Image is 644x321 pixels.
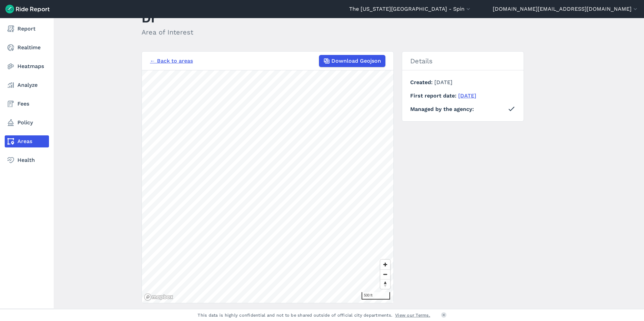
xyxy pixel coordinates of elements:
[5,5,50,13] img: Ride Report
[144,293,173,301] a: Mapbox logo
[395,312,430,318] a: View our Terms.
[380,279,390,289] button: Reset bearing to north
[410,79,434,85] span: Created
[5,154,49,166] a: Health
[5,135,49,147] a: Areas
[493,5,639,13] button: [DOMAIN_NAME][EMAIL_ADDRESS][DOMAIN_NAME]
[380,269,390,279] button: Zoom out
[150,57,193,65] a: ← Back to areas
[5,117,49,129] a: Policy
[362,292,390,300] div: 500 ft
[331,57,381,65] span: Download Geojson
[458,92,476,99] a: [DATE]
[319,55,385,67] button: Download Geojson
[410,105,474,113] span: Managed by the agency
[434,79,452,85] span: [DATE]
[402,52,524,70] h2: Details
[410,92,458,99] span: First report date
[142,27,524,37] h2: Area of Interest
[380,260,390,269] button: Zoom in
[5,23,49,35] a: Report
[5,42,49,54] a: Realtime
[5,79,49,91] a: Analyze
[5,98,49,110] a: Fees
[349,5,472,13] button: The [US_STATE][GEOGRAPHIC_DATA] - Spin
[142,70,393,303] canvas: Map
[5,60,49,72] a: Heatmaps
